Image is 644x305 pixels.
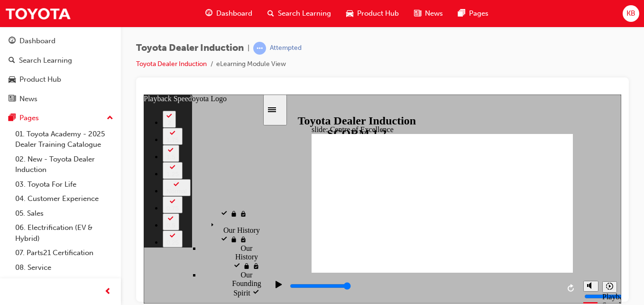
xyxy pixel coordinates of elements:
li: eLearning Module View [216,59,286,70]
span: car-icon [9,76,16,84]
span: visited [90,168,99,176]
a: 02. New - Toyota Dealer Induction [11,152,117,177]
span: News [425,8,443,19]
button: Mute (Ctrl+Alt+M) [440,186,455,197]
span: Toyota Dealer Induction [136,43,244,54]
a: pages-iconPages [451,4,496,23]
div: 0.25 [23,144,35,152]
img: Trak [5,3,71,24]
a: 06. Electrification (EV & Hybrid) [11,220,117,246]
span: Our Founding Spirit [88,176,117,202]
span: locked [86,115,96,124]
div: 1.5 [23,59,32,66]
span: visited, locked [96,115,103,124]
span: locked [86,141,96,149]
button: 0.75 [19,102,39,119]
a: 05. Sales [11,206,117,221]
button: 1.25 [19,67,39,85]
span: Pages [469,8,488,19]
span: learningRecordVerb_ATTEMPT-icon [253,42,266,55]
div: Playback Speed [459,198,473,215]
button: Play (Ctrl+Alt+P) [124,186,140,202]
button: Pages [4,109,117,127]
div: 0.5 [23,127,32,134]
span: visited [77,141,86,149]
div: misc controls [435,178,473,209]
span: news-icon [9,95,16,104]
button: Replay (Ctrl+Alt+R) [421,187,435,201]
a: Dashboard [4,32,117,50]
a: 07. Parts21 Certification [11,246,117,260]
div: Pages [19,113,39,124]
a: search-iconSearch Learning [260,4,339,23]
button: 0.25 [19,136,39,153]
button: 2 [19,16,32,33]
span: Our History [92,150,114,166]
button: Playback speed [459,187,473,198]
a: car-iconProduct Hub [339,4,406,23]
button: Normal [19,85,47,102]
a: Toyota Dealer Induction [136,60,207,68]
span: search-icon [267,8,274,19]
div: 2 [23,25,28,32]
a: guage-iconDashboard [198,4,260,23]
span: news-icon [414,8,421,19]
a: 03. Toyota For Life [11,177,117,192]
div: 1.25 [23,76,35,83]
a: Search Learning [4,52,117,69]
span: pages-icon [9,114,16,123]
div: playback controls [124,178,435,209]
div: 1.75 [23,42,35,49]
a: news-iconNews [406,4,451,23]
input: volume [441,198,502,206]
button: KB [623,5,639,22]
span: visited [77,115,86,124]
div: Search Learning [19,55,72,66]
div: Our History [57,150,119,176]
button: 1.5 [19,50,36,67]
span: locked [94,203,104,211]
span: Search Learning [278,8,331,19]
input: slide progress [146,188,207,195]
span: guage-icon [205,8,212,19]
a: 08. Service [11,260,117,275]
span: visited, locked [96,141,103,149]
span: search-icon [9,57,15,65]
div: Dashboard [19,36,55,47]
div: Our History [38,124,119,150]
span: prev-icon [104,286,111,298]
div: News [19,94,37,105]
span: up-icon [107,112,113,124]
span: guage-icon [9,37,16,46]
a: 01. Toyota Academy - 2025 Dealer Training Catalogue [11,127,117,152]
a: Product Hub [4,71,117,88]
span: car-icon [346,8,353,19]
div: 0.75 [23,110,35,117]
span: KB [626,8,635,19]
div: Attempted [270,44,302,53]
button: DashboardSearch LearningProduct HubNews [4,30,117,109]
span: pages-icon [458,8,465,19]
a: 09. Technical Training [11,275,117,289]
div: Product Hub [19,74,61,85]
button: 0.5 [19,119,36,136]
a: News [4,90,117,108]
div: Our Founding Spirit [57,176,119,211]
button: 1.75 [19,33,39,50]
span: Dashboard [216,8,252,19]
span: Product Hub [357,8,399,19]
div: Normal [23,93,43,100]
a: 04. Customer Experience [11,191,117,206]
span: | [248,43,249,54]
